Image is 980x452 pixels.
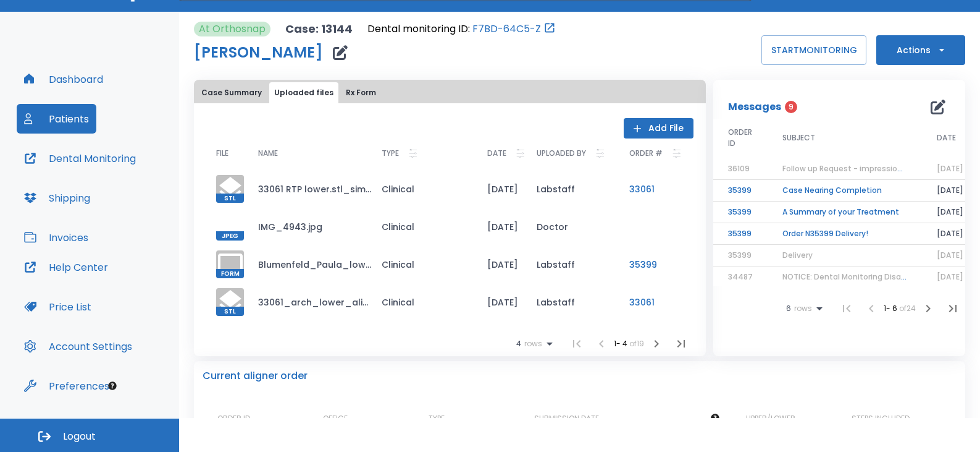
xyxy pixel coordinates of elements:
[372,245,477,283] td: Clinical
[629,338,644,349] span: of 19
[63,430,96,443] span: Logout
[341,82,381,103] button: Rx Form
[248,245,372,283] td: Blumenfeld_Paula_lower_16-20.form
[884,303,899,313] span: 1 - 6
[791,304,812,313] span: rows
[487,146,506,161] p: DATE
[17,223,96,252] button: Invoices
[786,304,791,313] span: 6
[537,146,586,161] p: UPLOADED BY
[248,283,372,321] td: 33061_arch_lower_aligned.stl_simplified.stl
[619,170,693,208] td: 33061
[937,271,963,282] span: [DATE]
[17,292,99,322] button: Price List
[367,22,556,36] div: Open patient in dental monitoring portal
[619,245,693,283] td: 35399
[367,22,470,36] p: Dental monitoring ID:
[527,245,619,283] td: Labstaff
[922,223,978,245] td: [DATE]
[17,331,140,361] button: Account Settings
[629,146,663,161] p: ORDER #
[728,163,750,174] span: 36109
[17,143,143,173] button: Dental Monitoring
[852,413,910,424] p: STEPS INCLUDED
[728,127,753,149] span: ORDER ID
[285,22,353,36] p: Case: 13144
[785,101,797,113] span: 9
[768,180,922,202] td: Case Nearing Completion
[527,208,619,245] td: Doctor
[713,180,768,202] td: 35399
[17,371,117,401] button: Preferences
[619,283,693,321] td: 33061
[534,413,599,424] p: SUBMISSION DATE
[937,132,956,143] span: DATE
[768,202,922,223] td: A Summary of your Treatment
[107,380,118,391] div: Tooltip anchor
[527,170,619,208] td: Labstaff
[527,283,619,321] td: Labstaff
[17,252,115,282] button: Help Center
[372,208,477,245] td: Clinical
[216,150,228,157] span: FILE
[17,64,111,94] button: Dashboard
[196,82,267,103] button: Case Summary
[782,163,971,174] span: Follow up Request - impressions not yet received
[516,339,521,348] span: 4
[876,35,965,65] button: Actions
[937,163,963,174] span: [DATE]
[17,183,98,213] button: Shipping
[477,170,527,208] td: [DATE]
[728,271,753,282] span: 34487
[216,231,244,241] span: JPEG
[899,303,916,313] span: of 24
[477,283,527,321] td: [DATE]
[713,223,768,245] td: 35399
[216,269,244,278] span: FORM
[922,202,978,223] td: [DATE]
[477,245,527,283] td: [DATE]
[216,194,244,203] span: STL
[17,104,96,134] button: Patients
[768,223,922,245] td: Order N35399 Delivery!
[194,45,323,60] h1: [PERSON_NAME]
[728,250,752,260] span: 35399
[199,22,266,36] p: At Orthosnap
[713,202,768,223] td: 35399
[429,413,445,424] p: TYPE
[323,413,348,424] p: OFFICE
[937,250,963,260] span: [DATE]
[372,283,477,321] td: Clinical
[614,338,629,349] span: 1 - 4
[521,339,542,348] span: rows
[382,146,399,161] p: TYPE
[728,100,781,114] p: Messages
[922,180,978,202] td: [DATE]
[782,132,815,143] span: SUBJECT
[203,369,308,383] p: Current aligner order
[624,118,693,139] button: Add File
[477,208,527,245] td: [DATE]
[269,82,338,103] button: Uploaded files
[248,170,372,208] td: 33061 RTP lower.stl_simplified.stl
[258,150,278,157] span: NAME
[640,416,720,425] span: The date will be available after approving treatment plan
[746,413,795,424] p: UPPER/LOWER
[472,22,541,36] a: F7BD-64C5-Z
[782,250,813,260] span: Delivery
[761,35,866,65] button: STARTMONITORING
[248,208,372,245] td: IMG_4943.jpg
[217,413,250,424] p: ORDER ID
[372,170,477,208] td: Clinical
[216,307,244,316] span: STL
[196,82,703,103] div: tabs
